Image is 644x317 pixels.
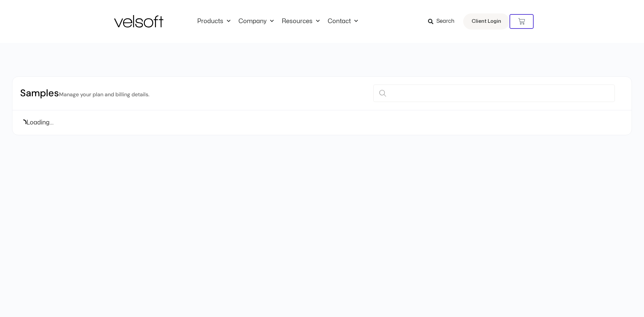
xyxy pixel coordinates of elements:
span: Search [436,17,454,26]
a: ContactMenu Toggle [324,18,362,25]
a: CompanyMenu Toggle [234,18,278,25]
h2: Samples [20,87,149,100]
img: Velsoft Training Materials [114,15,163,28]
span: Loading... [26,118,54,127]
small: Manage your plan and billing details. [59,91,149,98]
a: Client Login [463,13,509,30]
a: ResourcesMenu Toggle [278,18,324,25]
nav: Menu [193,18,362,25]
a: ProductsMenu Toggle [193,18,234,25]
a: Search [428,16,459,27]
span: Client Login [472,17,501,26]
